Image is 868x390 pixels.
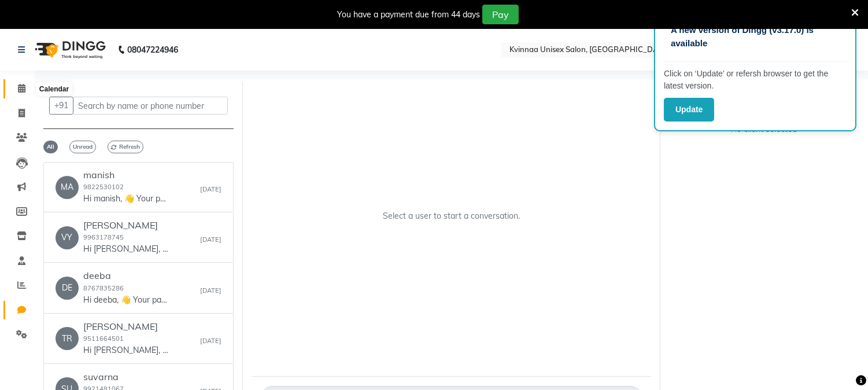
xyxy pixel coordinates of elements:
p: Hi deeba, 👋 Your payment at Kvinnaa Unisex Salon is confirmed! 💰 Amount: 709 🧾 Receipt Link: [DOM... [83,294,170,306]
small: 9822530102 [83,183,124,191]
p: Select a user to start a conversation. [383,210,520,222]
span: Unread [69,141,96,153]
small: [DATE] [200,286,221,296]
small: 9963178745 [83,233,124,241]
small: 9511664501 [83,334,124,343]
small: [DATE] [200,185,221,194]
button: Update [664,98,714,122]
div: DE [56,277,79,300]
p: Hi manish, 👋 Your payment at Kvinnaa Unisex Salon is confirmed! 💰 Amount: 499 🧾 Receipt Link: [DO... [83,193,170,205]
p: Click on ‘Update’ or refersh browser to get the latest version. [664,68,847,92]
button: Pay [482,5,519,24]
small: 8767835286 [83,284,124,292]
div: TR [56,327,79,350]
small: [DATE] [200,235,221,245]
img: logo [29,34,109,66]
small: [DATE] [200,336,221,346]
div: MA [56,176,79,199]
p: A new version of Dingg (v3.17.0) is available [671,24,840,50]
h6: deeba [83,270,170,281]
p: Hi [PERSON_NAME], 👋 Your payment at Kvinnaa Unisex Salon is confirmed! 💰 Amount: 2562 🧾 Receipt L... [83,243,170,255]
input: Search by name or phone number [73,97,228,115]
div: You have a payment due from 44 days [337,9,480,21]
div: VY [56,226,79,249]
b: 08047224946 [127,34,178,66]
p: Hi [PERSON_NAME], 👋 Your payment at Kvinnaa Unisex Salon is confirmed! 💰 Amount: 60 🧾 Receipt Lin... [83,344,170,356]
h6: manish [83,170,170,181]
h6: [PERSON_NAME] [83,321,170,332]
div: Calendar [36,82,72,96]
h6: [PERSON_NAME] [83,220,170,231]
button: +91 [49,97,73,115]
span: All [43,141,58,153]
h6: suvarna [83,371,170,382]
span: Refresh [108,141,143,153]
